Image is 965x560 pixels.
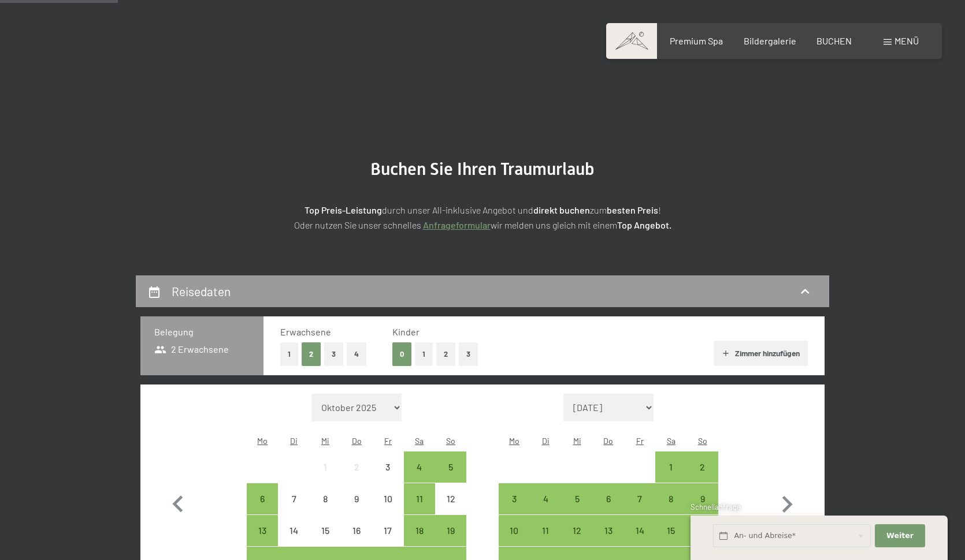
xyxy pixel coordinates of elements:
[279,494,308,523] div: 7
[687,451,718,483] div: Anreise möglich
[499,483,530,514] div: Anreise möglich
[593,515,624,546] div: Thu Nov 13 2025
[435,451,466,483] div: Anreise möglich
[667,436,675,446] abbr: Samstag
[280,326,331,337] span: Erwachsene
[561,515,592,546] div: Wed Nov 12 2025
[247,483,278,514] div: Mon Oct 06 2025
[341,515,372,546] div: Thu Oct 16 2025
[278,483,309,514] div: Tue Oct 07 2025
[248,494,277,523] div: 6
[459,342,478,366] button: 3
[886,531,914,541] span: Weiter
[655,451,686,483] div: Anreise möglich
[372,515,403,546] div: Fri Oct 17 2025
[594,526,623,555] div: 13
[531,494,560,523] div: 4
[561,483,592,514] div: Anreise möglich
[405,526,434,555] div: 18
[624,515,655,546] div: Fri Nov 14 2025
[278,483,309,514] div: Anreise nicht möglich
[435,483,466,514] div: Sun Oct 12 2025
[415,436,424,446] abbr: Samstag
[352,436,362,446] abbr: Donnerstag
[415,342,433,366] button: 1
[625,526,654,555] div: 14
[816,35,852,46] span: BUCHEN
[691,502,741,512] span: Schnellanfrage
[290,436,298,446] abbr: Dienstag
[404,515,435,546] div: Sat Oct 18 2025
[392,342,411,366] button: 0
[342,526,371,555] div: 16
[436,494,465,523] div: 12
[670,35,723,46] a: Premium Spa
[405,462,434,491] div: 4
[499,515,530,546] div: Mon Nov 10 2025
[573,436,581,446] abbr: Mittwoch
[530,483,561,514] div: Tue Nov 04 2025
[310,515,341,546] div: Anreise nicht möglich
[687,451,718,483] div: Sun Nov 02 2025
[509,436,519,446] abbr: Montag
[154,343,229,356] span: 2 Erwachsene
[655,515,686,546] div: Sat Nov 15 2025
[372,451,403,483] div: Anreise nicht möglich
[194,203,771,232] p: durch unser All-inklusive Angebot und zum ! Oder nutzen Sie unser schnelles wir melden uns gleich...
[562,494,591,523] div: 5
[698,436,707,446] abbr: Sonntag
[310,451,341,483] div: Anreise nicht möglich
[305,204,382,215] strong: Top Preis-Leistung
[688,494,717,523] div: 9
[310,483,341,514] div: Wed Oct 08 2025
[744,35,796,46] a: Bildergalerie
[687,515,718,546] div: Sun Nov 16 2025
[341,451,372,483] div: Thu Oct 02 2025
[500,526,529,555] div: 10
[247,515,278,546] div: Anreise möglich
[405,494,434,523] div: 11
[372,483,403,514] div: Anreise nicht möglich
[625,494,654,523] div: 7
[423,219,491,230] a: Anfrageformular
[530,483,561,514] div: Anreise möglich
[624,515,655,546] div: Anreise möglich
[542,436,550,446] abbr: Dienstag
[562,526,591,555] div: 12
[499,515,530,546] div: Anreise möglich
[248,526,277,555] div: 13
[714,341,808,366] button: Zimmer hinzufügen
[655,451,686,483] div: Sat Nov 01 2025
[247,515,278,546] div: Mon Oct 13 2025
[324,342,343,366] button: 3
[247,483,278,514] div: Anreise möglich
[656,462,685,491] div: 1
[278,515,309,546] div: Anreise nicht möglich
[341,451,372,483] div: Anreise nicht möglich
[435,515,466,546] div: Sun Oct 19 2025
[436,342,455,366] button: 2
[384,436,392,446] abbr: Freitag
[594,494,623,523] div: 6
[655,483,686,514] div: Anreise möglich
[593,483,624,514] div: Thu Nov 06 2025
[687,483,718,514] div: Anreise möglich
[404,483,435,514] div: Sat Oct 11 2025
[607,204,658,215] strong: besten Preis
[172,284,231,298] h2: Reisedaten
[372,483,403,514] div: Fri Oct 10 2025
[310,483,341,514] div: Anreise nicht möglich
[435,451,466,483] div: Sun Oct 05 2025
[593,483,624,514] div: Anreise möglich
[310,515,341,546] div: Wed Oct 15 2025
[372,451,403,483] div: Fri Oct 03 2025
[561,483,592,514] div: Wed Nov 05 2025
[404,451,435,483] div: Sat Oct 04 2025
[404,515,435,546] div: Anreise möglich
[404,451,435,483] div: Anreise möglich
[311,494,340,523] div: 8
[373,526,402,555] div: 17
[875,524,925,548] button: Weiter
